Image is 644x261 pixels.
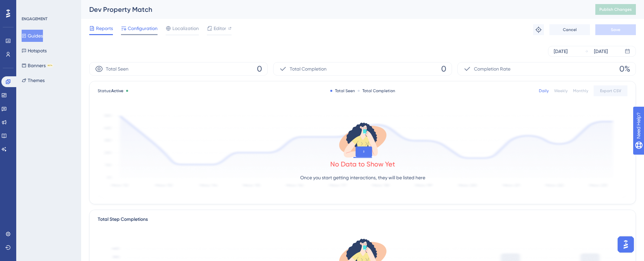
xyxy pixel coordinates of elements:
button: Cancel [549,24,590,35]
span: Export CSV [600,88,621,94]
span: Completion Rate [474,65,510,73]
span: Editor [214,24,226,32]
button: Themes [22,74,45,86]
div: Monthly [573,88,588,94]
div: Total Seen [330,88,355,94]
div: ENGAGEMENT [22,16,47,22]
div: Total Step Completions [98,215,148,224]
div: BETA [47,64,53,67]
span: Total Completion [290,65,327,73]
span: Status: [98,88,123,94]
p: Once you start getting interactions, they will be listed here [300,174,425,182]
div: [DATE] [594,47,608,55]
button: Export CSV [594,85,627,96]
button: Save [595,24,636,35]
span: Localization [172,24,199,32]
div: Dev Property Match [89,5,578,14]
span: Configuration [128,24,158,32]
span: Cancel [563,27,577,32]
button: Hotspots [22,45,47,57]
span: 0 [257,63,262,74]
span: Publish Changes [599,7,632,12]
span: 0 [441,63,446,74]
iframe: UserGuiding AI Assistant Launcher [616,234,636,255]
div: Total Completion [358,88,395,94]
span: Save [611,27,620,32]
div: Weekly [554,88,568,94]
span: Need Help? [16,2,42,10]
button: BannersBETA [22,59,53,72]
span: Active [111,88,123,93]
span: Total Seen [106,65,128,73]
span: 0% [619,63,630,74]
div: [DATE] [554,47,568,55]
div: Daily [539,88,549,94]
button: Guides [22,30,43,42]
div: No Data to Show Yet [330,159,395,169]
span: Reports [96,24,113,32]
button: Publish Changes [595,4,636,15]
